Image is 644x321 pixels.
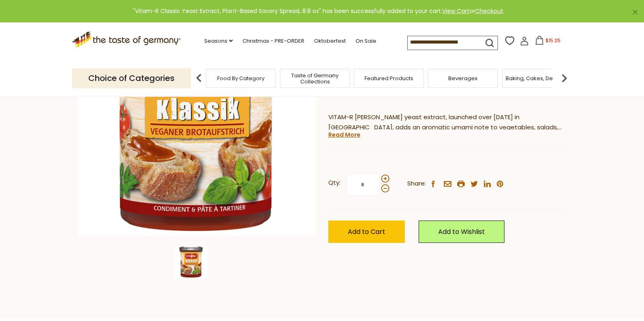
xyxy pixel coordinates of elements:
span: Share: [407,179,426,189]
input: Qty: [346,173,380,196]
span: Add to Cart [348,227,385,236]
a: Checkout [475,7,503,15]
a: Taste of Germany Collections [282,72,347,85]
button: Add to Cart [328,221,405,243]
button: $15.25 [530,36,565,48]
img: previous arrow [191,70,207,86]
a: Add to Wishlist [419,221,504,243]
a: Baking, Cakes, Desserts [506,75,569,81]
img: Vitam-R Classic Yeast Extract, Plant-Based Savory Spread, 8.8 oz [175,246,207,278]
a: Beverages [448,75,478,81]
a: × [633,10,637,15]
img: next arrow [556,70,572,86]
p: Choice of Categories [72,68,191,88]
a: View Cart [442,7,469,15]
a: Read More [328,131,360,139]
span: $15.25 [546,37,561,44]
a: 0 Reviews [363,89,393,98]
a: Food By Category [217,75,264,81]
a: Seasons [204,37,233,46]
a: Christmas - PRE-ORDER [242,37,304,46]
p: VITAM-R [PERSON_NAME] yeast extract, launched over [DATE] in [GEOGRAPHIC_DATA], adds an aromatic ... [328,112,566,133]
strong: Qty: [328,178,341,188]
div: "Vitam-R Classic Yeast Extract, Plant-Based Savory Spread, 8.8 oz" has been successfully added to... [7,7,631,16]
a: Oktoberfest [314,37,346,46]
a: On Sale [356,37,376,46]
a: Featured Products [365,75,413,81]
